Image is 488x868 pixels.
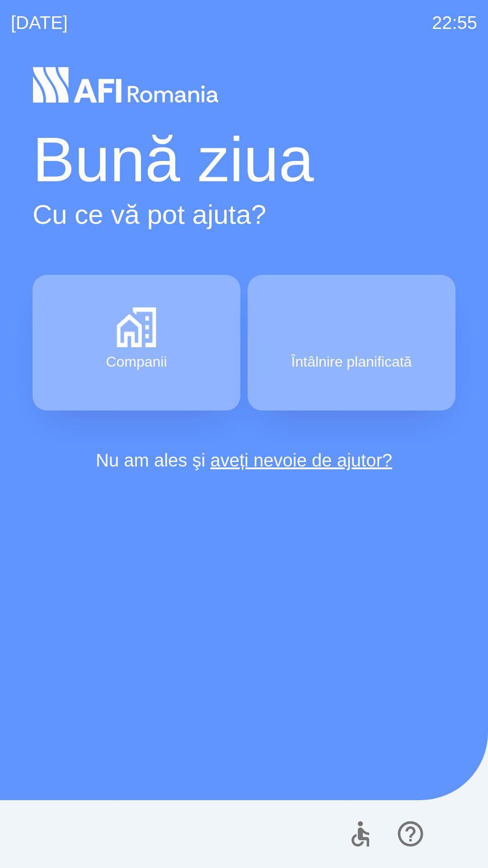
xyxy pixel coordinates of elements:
p: Nu am ales şi [33,447,455,474]
button: Întâlnire planificată [248,275,455,410]
img: Logo [33,63,455,107]
h1: Bună ziua [33,121,455,198]
p: Întâlnire planificată [291,351,412,373]
p: [DATE] [11,9,68,36]
button: Companii [33,275,240,410]
p: Companii [106,351,167,373]
p: 22:55 [432,9,477,36]
img: ro flag [446,822,470,846]
img: b9f982fa-e31d-4f99-8b4a-6499fa97f7a5.png [117,307,156,347]
img: 91d325ef-26b3-4739-9733-70a8ac0e35c7.png [332,307,371,347]
a: aveți nevoie de ajutor? [210,450,392,470]
h2: Cu ce vă pot ajuta? [33,198,455,231]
